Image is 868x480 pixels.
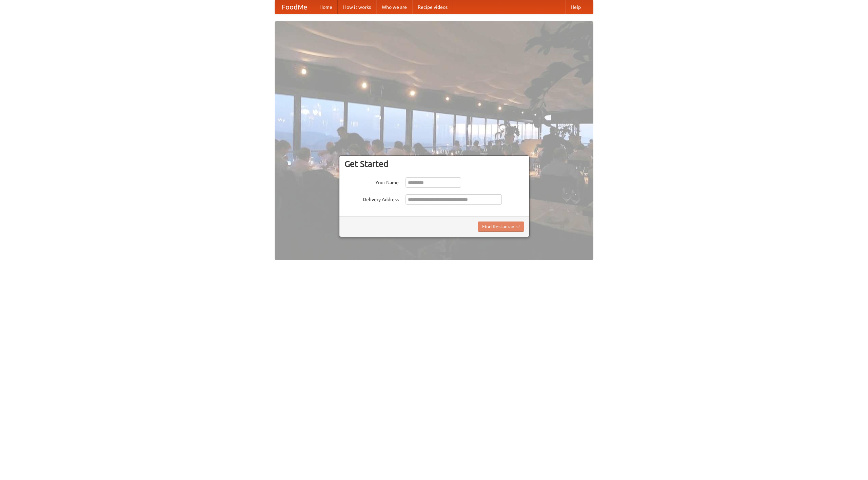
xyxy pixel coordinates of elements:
label: Delivery Address [344,194,399,203]
a: Help [565,0,586,14]
h3: Get Started [344,159,524,169]
a: Recipe videos [412,0,453,14]
button: Find Restaurants! [478,222,524,232]
a: How it works [338,0,376,14]
a: Home [314,0,338,14]
a: FoodMe [275,0,314,14]
a: Who we are [376,0,412,14]
label: Your Name [344,177,399,186]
